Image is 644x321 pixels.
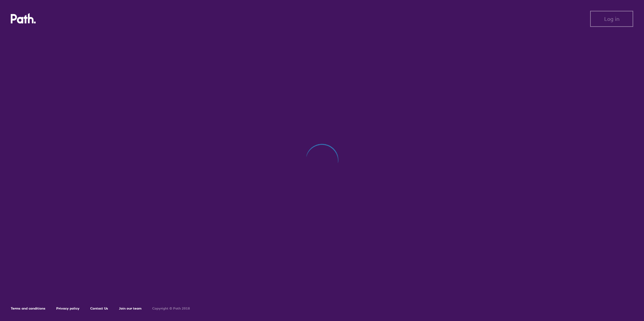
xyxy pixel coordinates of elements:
[11,306,45,311] a: Terms and conditions
[56,306,79,311] a: Privacy policy
[152,307,190,311] h6: Copyright © Path 2018
[590,11,633,27] button: Log in
[119,306,141,311] a: Join our team
[90,306,108,311] a: Contact Us
[604,16,619,22] span: Log in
